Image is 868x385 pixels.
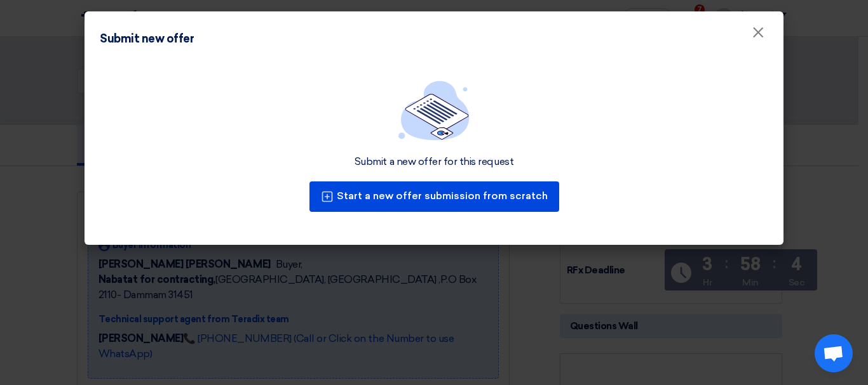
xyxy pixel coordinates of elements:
div: Submit a new offer for this request [355,155,513,169]
div: Submit new offer [100,30,194,48]
button: Close [742,20,775,46]
div: Open chat [815,334,853,372]
button: Start a new offer submission from scratch [309,181,559,212]
img: empty_state_list.svg [398,81,470,140]
span: × [752,23,764,48]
